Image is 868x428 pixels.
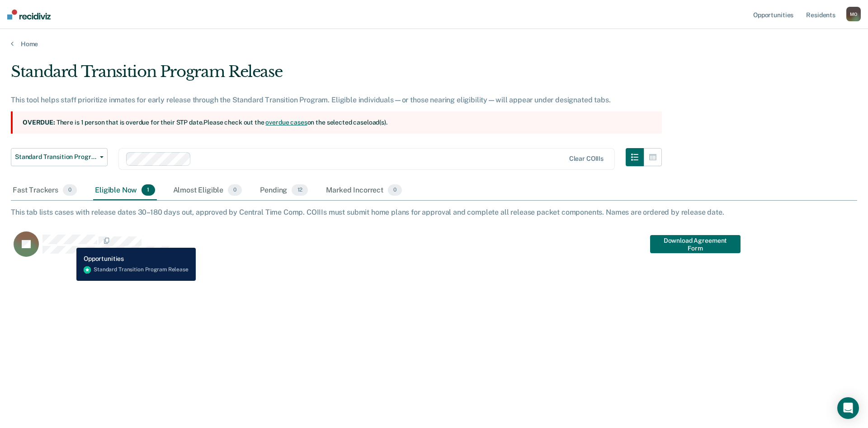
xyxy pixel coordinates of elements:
[228,184,242,196] span: 0
[292,184,308,196] span: 12
[11,231,751,267] div: CaseloadOpportunityCell-2217984
[650,235,741,253] a: Navigate to form link
[258,181,310,201] div: Pending12
[142,184,155,196] span: 1
[650,235,741,253] button: Download Agreement Form
[11,181,79,201] div: Fast Trackers0
[93,181,156,201] div: Eligible Now1
[11,96,662,104] div: This tool helps staff prioritize inmates for early release through the Standard Transition Progra...
[23,119,55,126] strong: Overdue:
[388,184,402,196] span: 0
[265,119,307,126] a: overdue cases
[11,148,108,166] button: Standard Transition Program Release
[324,181,404,201] div: Marked Incorrect0
[837,397,859,419] div: Open Intercom Messenger
[15,153,96,161] span: Standard Transition Program Release
[11,208,857,216] div: This tab lists cases with release dates 30–180 days out, approved by Central Time Comp. COIIIs mu...
[11,63,662,88] div: Standard Transition Program Release
[7,10,51,19] img: Recidiviz
[11,111,662,134] section: There is 1 person that is overdue for their STP date. Please check out the on the selected caselo...
[846,7,861,21] div: M O
[63,184,77,196] span: 0
[171,181,244,201] div: Almost Eligible0
[846,7,861,21] button: MO
[11,40,857,48] a: Home
[569,155,604,163] div: Clear COIIIs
